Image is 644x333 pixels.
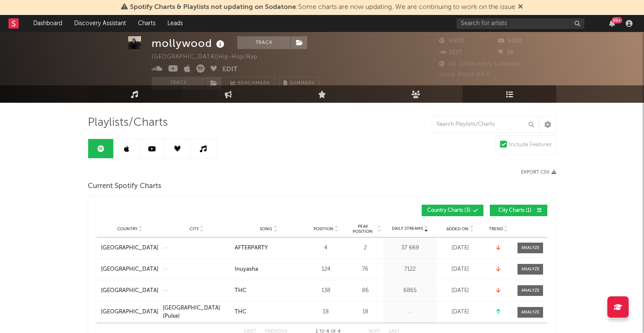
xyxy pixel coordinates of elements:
[235,308,302,316] a: THC
[609,20,615,27] button: 99+
[392,226,423,232] span: Daily Streams
[117,226,138,232] span: Country
[490,205,547,216] button: City Charts(1)
[237,36,290,49] button: Track
[307,244,345,252] div: 4
[439,72,489,77] span: Jump Score: 94.3
[385,244,434,252] div: 37 669
[439,265,481,274] div: [DATE]
[27,15,68,32] a: Dashboard
[439,244,481,252] div: [DATE]
[238,78,270,89] span: Benchmark
[489,226,503,232] span: Trend
[235,287,246,295] div: THC
[152,77,205,90] button: Track
[152,36,227,50] div: mollywood
[612,17,622,23] div: 99 +
[439,287,481,295] div: [DATE]
[130,4,296,11] span: Spotify Charts & Playlists not updating on Sodatone
[235,244,302,252] a: AFTERPARTY
[222,64,238,75] button: Edit
[235,287,302,295] a: THC
[307,265,345,274] div: 124
[260,226,272,232] span: Song
[385,265,434,274] div: 7122
[235,265,302,274] a: Inuyasha
[446,226,469,232] span: Added On
[498,38,522,44] span: 5620
[163,304,230,321] a: [GEOGRAPHIC_DATA] (Pulse)
[313,226,333,232] span: Position
[498,50,514,55] span: 16
[235,244,268,252] div: AFTERPARTY
[439,38,464,44] span: 6900
[152,52,267,62] div: [GEOGRAPHIC_DATA] | Hip-Hop/Rap
[68,15,132,32] a: Discovery Assistant
[495,208,535,213] span: City Charts ( 1 )
[457,18,584,29] input: Search for artists
[101,287,158,295] a: [GEOGRAPHIC_DATA]
[226,77,275,90] a: Benchmark
[385,287,434,295] div: 6865
[349,244,381,252] div: 2
[279,77,319,90] button: Summary
[518,4,523,11] span: Dismiss
[427,208,471,213] span: Country Charts ( 3 )
[432,116,538,133] input: Search Playlists/Charts
[521,170,556,175] button: Export CSV
[101,244,158,252] a: [GEOGRAPHIC_DATA]
[307,287,345,295] div: 138
[439,61,521,67] span: 90 224 Monthly Listeners
[307,308,345,316] div: 18
[349,287,381,295] div: 86
[349,265,381,274] div: 76
[509,140,552,150] div: Include Features
[101,265,158,274] a: [GEOGRAPHIC_DATA]
[349,224,376,234] span: Peak Position
[101,308,158,316] a: [GEOGRAPHIC_DATA]
[190,226,199,232] span: City
[439,50,462,55] span: 1527
[235,308,246,316] div: THC
[235,265,258,274] div: Inuyasha
[88,118,168,128] span: Playlists/Charts
[132,15,161,32] a: Charts
[439,308,481,316] div: [DATE]
[349,308,381,316] div: 18
[161,15,189,32] a: Leads
[422,205,483,216] button: Country Charts(3)
[290,81,315,86] span: Summary
[130,4,515,11] span: : Some charts are now updating. We are continuing to work on the issue
[88,181,161,191] span: Current Spotify Charts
